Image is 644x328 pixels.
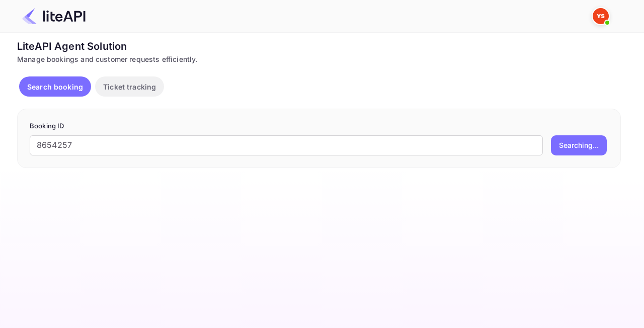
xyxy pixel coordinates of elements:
[30,135,543,155] input: Enter Booking ID (e.g., 63782194)
[551,135,607,155] button: Searching...
[17,39,621,54] div: LiteAPI Agent Solution
[30,121,608,131] p: Booking ID
[593,8,609,24] img: Yandex Support
[17,54,621,64] div: Manage bookings and customer requests efficiently.
[22,8,86,24] img: LiteAPI Logo
[103,81,156,92] p: Ticket tracking
[27,81,83,92] p: Search booking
